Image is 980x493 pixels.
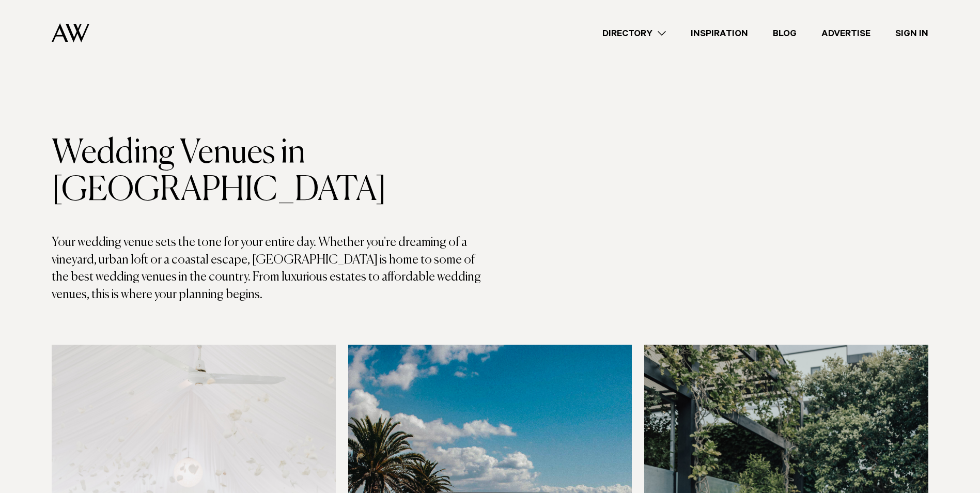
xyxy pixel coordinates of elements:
[760,26,809,40] a: Blog
[52,135,490,209] h1: Wedding Venues in [GEOGRAPHIC_DATA]
[809,26,883,40] a: Advertise
[52,234,490,303] p: Your wedding venue sets the tone for your entire day. Whether you're dreaming of a vineyard, urba...
[883,26,941,40] a: Sign In
[678,26,760,40] a: Inspiration
[52,23,89,42] img: Auckland Weddings Logo
[590,26,678,40] a: Directory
